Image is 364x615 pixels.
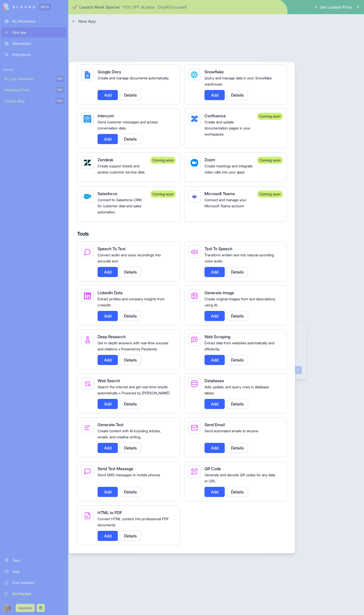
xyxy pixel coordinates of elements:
[204,113,226,118] span: Confluence
[98,443,118,453] button: Add
[98,297,165,307] span: Extract profiles and company insights from LinkedIn.
[120,487,141,497] button: Details
[204,443,225,453] button: Add
[98,466,133,471] span: Send Text Message
[98,378,120,383] span: Web Search
[204,197,246,208] span: Connect and manage your Microsoft Teams account
[204,466,221,471] span: QR Code
[227,90,248,100] button: Details
[150,190,176,197] div: Coming soon
[204,120,251,136] span: Create and update documentation pages in your workspaces.
[227,267,248,277] button: Details
[98,311,118,321] button: Add
[204,157,215,162] span: Zoom
[204,246,232,251] span: Text To Speech
[204,422,225,427] span: Send Email
[204,76,272,86] span: Query and manage data in your Snowflake warehouse.
[98,340,168,351] span: Get in-depth answers with real-time sources and citations • Powered by Perplexity
[120,90,141,100] button: Details
[98,197,142,214] span: Connect to Salesforce CRM for customer data and sales automation.
[204,191,235,196] span: Microsoft Teams
[227,443,248,453] button: Details
[98,355,118,365] button: Add
[120,311,141,321] button: Details
[204,267,225,277] button: Add
[120,399,141,409] button: Details
[204,399,225,409] button: Add
[98,246,125,251] span: Speech To Text
[98,76,169,80] span: Create and manage documents automatically.
[204,69,224,74] span: Snowflake
[98,487,118,497] button: Add
[98,290,123,295] span: LinkedIn Data
[98,422,123,427] span: Generate Text
[98,157,113,162] span: Zendesk
[227,399,248,409] button: Details
[257,112,283,120] div: Coming soon
[257,156,283,164] div: Coming soon
[257,190,283,197] div: Coming soon
[204,428,258,433] span: Send automated emails to anyone
[204,334,230,339] span: Web Scraping
[98,399,118,409] button: Add
[204,90,225,100] button: Add
[204,487,225,497] button: Add
[227,311,248,321] button: Details
[98,113,114,118] span: Intercom
[120,134,141,144] button: Details
[120,443,141,453] button: Details
[98,120,158,130] span: Send customer messages and access conversation data.
[98,134,118,144] button: Add
[98,384,169,395] span: Search the internet and get real-time results automatically • Powered by [PERSON_NAME]
[204,384,269,395] span: Add, update, and query rows in database tables.
[98,428,161,439] span: Create content with AI including articles, emails, and creative writing.
[120,531,141,541] button: Details
[98,510,122,515] span: HTML to PDF
[98,531,118,541] button: Add
[77,230,287,237] h4: Tools
[98,334,126,339] span: Deep Research
[204,472,275,483] span: Generate and decode QR codes for any data or URL.
[150,156,176,164] div: Coming soon
[98,267,118,277] button: Add
[98,472,160,477] span: Send SMS messages to mobile phones
[98,164,145,174] span: Create support tickets and access customer service data.
[204,164,253,174] span: Create meetings and integrate video calls into your apps.
[98,516,169,527] span: Convert HTML content into professional PDF documents.
[204,253,274,263] span: Transform written text into natural-sounding voice audio.
[120,355,141,365] button: Details
[227,487,248,497] button: Details
[204,297,275,307] span: Create original images from text descriptions using AI.
[120,267,141,277] button: Details
[98,253,161,263] span: Convert audio and voice recordings into accurate text.
[204,340,274,351] span: Extract data from websites automatically and efficiently.
[204,311,225,321] button: Add
[98,191,117,196] span: Salesforce
[204,378,224,383] span: Databases
[204,355,225,365] button: Add
[98,90,118,100] button: Add
[204,290,234,295] span: Generate Image
[227,355,248,365] button: Details
[98,69,121,74] span: Google Docs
